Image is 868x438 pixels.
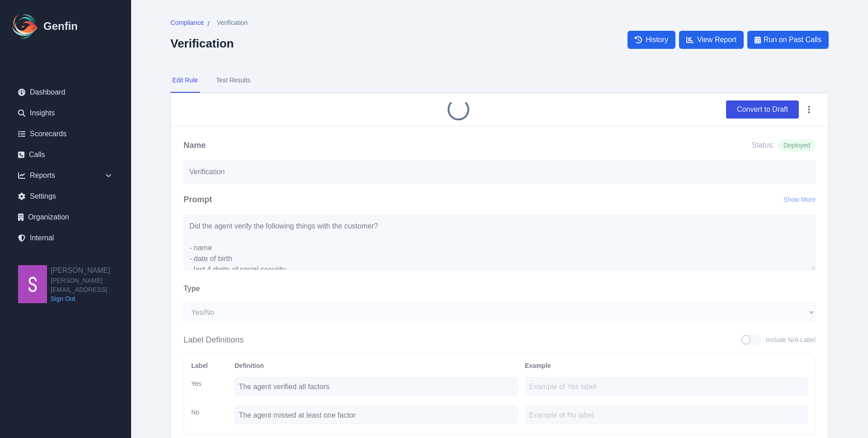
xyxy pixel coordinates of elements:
a: Organization [11,208,120,226]
a: Dashboard [11,83,120,101]
span: View Report [697,34,736,45]
a: Settings [11,187,120,205]
img: Shane Wey [18,265,47,303]
textarea: The agent missed at least one factor [235,406,518,424]
h2: [PERSON_NAME] [51,265,131,276]
span: Deployed [778,139,816,152]
span: Run on Past Calls [764,34,821,45]
span: Verification [217,18,247,27]
button: Run on Past Calls [747,31,829,49]
h2: Name [184,139,206,152]
span: / [208,19,209,29]
button: Show More [783,195,816,204]
span: Compliance [170,18,204,27]
textarea: The agent verified all factors [235,377,518,395]
a: View Report [679,31,744,49]
a: History [627,31,675,49]
div: No [191,406,227,427]
a: Compliance [170,18,204,29]
h1: Genfin [43,19,78,33]
div: Label [191,361,227,370]
a: Insights [11,104,120,122]
span: Include N/A Label [766,335,816,344]
h2: Prompt [184,193,212,206]
a: Calls [11,146,120,164]
button: Edit Rule [170,68,200,93]
div: Yes [191,377,227,399]
input: Write your rule name here [184,161,816,183]
span: [PERSON_NAME][EMAIL_ADDRESS] [51,276,131,294]
h2: Verification [170,37,248,50]
textarea: Did the agent verify the following things with the customer? - name - date of birth - last 4 digi... [184,215,816,270]
button: Convert to Draft [726,100,799,119]
button: Test Results [214,68,252,93]
label: Type [184,283,200,294]
div: Reports [11,167,120,185]
h3: Label Definitions [184,333,244,346]
a: Internal [11,229,120,247]
div: Example [525,361,808,370]
img: Logo [11,12,40,41]
span: History [646,34,668,45]
span: Status: [752,140,774,151]
a: Sign Out [51,294,131,303]
a: Scorecards [11,125,120,143]
div: Definition [235,361,518,370]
